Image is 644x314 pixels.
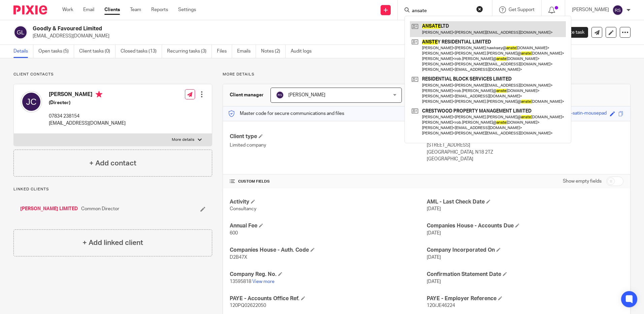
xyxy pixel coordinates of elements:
[427,255,441,260] span: [DATE]
[21,91,42,113] img: svg%3E
[81,206,119,212] span: Common Director
[509,7,535,12] span: Get Support
[476,6,483,12] button: Clear
[13,187,212,192] p: Linked clients
[230,255,247,260] span: D2B47X
[13,45,33,58] a: Details
[427,279,441,284] span: [DATE]
[563,178,602,185] label: Show empty fields
[427,231,441,235] span: [DATE]
[427,149,623,156] p: [GEOGRAPHIC_DATA], N18 2TZ
[427,271,623,278] h4: Confirmation Statement Date
[230,198,426,206] h4: Activity
[62,6,73,13] a: Work
[612,5,623,15] img: svg%3E
[427,295,623,302] h4: PAYE - Employer Reference
[217,45,232,58] a: Files
[230,207,256,211] span: Consultancy
[49,120,126,127] p: [EMAIL_ADDRESS][DOMAIN_NAME]
[89,158,136,168] h4: + Add contact
[33,25,438,32] h2: Goodly & Favoured Limited
[230,231,238,235] span: 600
[20,206,78,212] a: [PERSON_NAME] LIMITED
[237,45,256,58] a: Emails
[38,45,74,58] a: Open tasks (5)
[230,142,426,149] p: Limited company
[427,142,623,149] p: [STREET_ADDRESS]
[230,271,426,278] h4: Company Reg. No.
[178,6,196,13] a: Settings
[230,222,426,229] h4: Annual Fee
[276,91,284,99] img: svg%3E
[230,133,426,140] h4: Client type
[230,279,251,284] span: 13595818
[121,45,162,58] a: Closed tasks (13)
[427,156,623,162] p: [GEOGRAPHIC_DATA]
[230,179,426,184] h4: CUSTOM FIELDS
[230,303,266,308] span: 120PQ02622050
[172,137,194,143] p: More details
[261,45,286,58] a: Notes (2)
[79,45,116,58] a: Client tasks (0)
[49,99,126,106] h5: (Director)
[13,25,28,39] img: svg%3E
[230,92,264,98] h3: Client manager
[223,72,631,77] p: More details
[33,33,539,39] p: [EMAIL_ADDRESS][DOMAIN_NAME]
[230,295,426,302] h4: PAYE - Accounts Office Ref.
[427,247,623,254] h4: Company Incorporated On
[288,93,325,97] span: [PERSON_NAME]
[252,279,275,284] a: View more
[228,110,344,117] p: Master code for secure communications and files
[83,238,143,248] h4: + Add linked client
[572,6,609,13] p: [PERSON_NAME]
[13,5,47,14] img: Pixie
[411,8,472,14] input: Search
[427,303,455,308] span: 120/JE46224
[427,198,623,206] h4: AML - Last Check Date
[427,207,441,211] span: [DATE]
[49,91,126,99] h4: [PERSON_NAME]
[130,6,141,13] a: Team
[291,45,317,58] a: Audit logs
[545,110,607,118] div: groovy-onyx-satin-mousepad
[83,6,94,13] a: Email
[49,113,126,120] p: 07834 238154
[151,6,168,13] a: Reports
[96,91,102,98] i: Primary
[230,247,426,254] h4: Companies House - Auth. Code
[427,222,623,229] h4: Companies House - Accounts Due
[13,72,212,77] p: Client contacts
[104,6,120,13] a: Clients
[167,45,212,58] a: Recurring tasks (3)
